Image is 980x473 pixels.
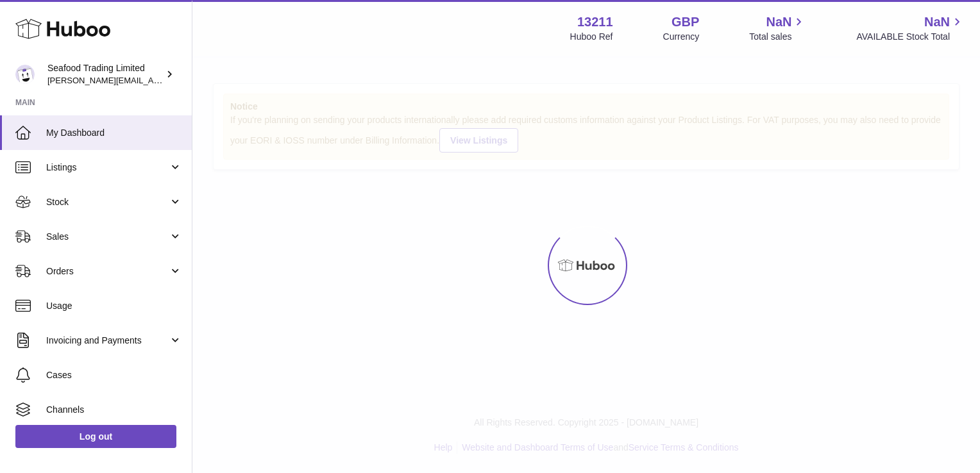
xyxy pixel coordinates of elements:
span: My Dashboard [46,127,182,139]
strong: 13211 [577,13,613,31]
span: Cases [46,369,182,381]
div: Currency [663,31,700,43]
a: NaN AVAILABLE Stock Total [856,13,965,43]
div: Huboo Ref [570,31,613,43]
span: Listings [46,162,169,174]
img: nathaniellynch@rickstein.com [15,65,35,84]
span: Usage [46,300,182,312]
span: NaN [924,13,950,31]
span: Invoicing and Payments [46,335,169,347]
span: Orders [46,265,169,278]
span: [PERSON_NAME][EMAIL_ADDRESS][DOMAIN_NAME] [47,75,257,85]
a: Log out [15,425,176,448]
div: Seafood Trading Limited [47,62,163,87]
span: AVAILABLE Stock Total [856,31,965,43]
span: NaN [766,13,791,31]
span: Channels [46,404,182,416]
a: NaN Total sales [749,13,806,43]
span: Stock [46,196,169,208]
span: Total sales [749,31,806,43]
strong: GBP [672,13,699,31]
span: Sales [46,231,169,243]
